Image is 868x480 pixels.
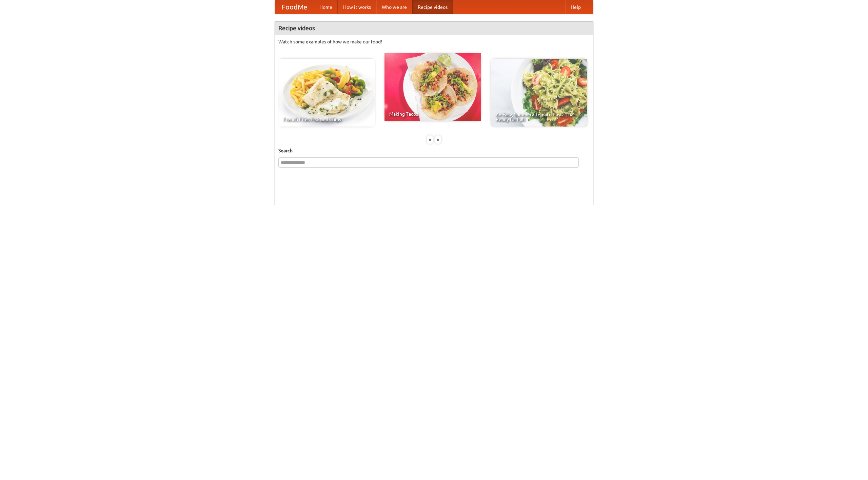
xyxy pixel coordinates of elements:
[435,135,441,144] div: »
[278,38,590,45] p: Watch some examples of how we make our food!
[278,147,590,154] h5: Search
[565,0,586,14] a: Help
[384,53,481,121] a: Making Tacos
[427,135,433,144] div: «
[412,0,453,14] a: Recipe videos
[376,0,412,14] a: Who we are
[338,0,376,14] a: How it works
[275,21,593,35] h4: Recipe videos
[275,0,314,14] a: FoodMe
[283,117,370,122] span: French Fries Fish and Chips
[314,0,338,14] a: Home
[278,59,375,127] a: French Fries Fish and Chips
[491,59,587,127] a: An Easy, Summery Tomato Pasta That's Ready for Fall
[496,112,583,122] span: An Easy, Summery Tomato Pasta That's Ready for Fall
[389,112,476,116] span: Making Tacos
